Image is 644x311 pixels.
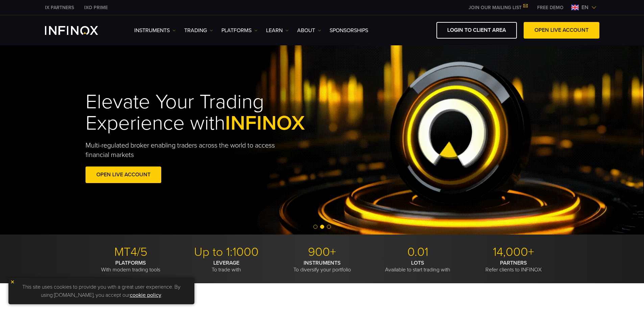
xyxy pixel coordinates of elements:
[115,260,146,266] strong: PLATFORMS
[225,111,305,135] span: INFINOX
[86,141,286,160] p: Multi-regulated broker enabling traders across the world to access financial markets
[86,166,161,183] a: OPEN LIVE ACCOUNT
[411,260,424,266] strong: LOTS
[221,26,258,35] a: PLATFORMS
[86,91,336,134] h1: Elevate Your Trading Experience with
[297,26,321,35] a: ABOUT
[45,26,114,35] a: INFINOX Logo
[524,22,599,39] a: OPEN LIVE ACCOUNT
[579,3,591,12] span: en
[213,260,239,266] strong: LEVERAGE
[468,245,559,260] p: 14,000+
[130,292,161,298] a: cookie policy
[313,225,317,229] span: Go to slide 1
[373,245,463,260] p: 0.01
[184,26,213,35] a: TRADING
[181,260,272,273] p: To trade with
[40,4,79,11] a: INFINOX
[277,260,367,273] p: To diversify your portfolio
[266,26,289,35] a: Learn
[277,245,367,260] p: 900+
[10,280,15,284] img: yellow close icon
[330,26,368,35] a: SPONSORSHIPS
[463,5,532,10] a: JOIN OUR MAILING LIST
[86,260,176,273] p: With modern trading tools
[134,26,176,35] a: Instruments
[320,225,324,229] span: Go to slide 2
[500,260,527,266] strong: PARTNERS
[12,281,191,301] p: This site uses cookies to provide you with a great user experience. By using [DOMAIN_NAME], you a...
[468,260,559,273] p: Refer clients to INFINOX
[327,225,331,229] span: Go to slide 3
[373,260,463,273] p: Available to start trading with
[304,260,341,266] strong: INSTRUMENTS
[181,245,272,260] p: Up to 1:1000
[436,22,517,39] a: LOGIN TO CLIENT AREA
[532,4,569,11] a: INFINOX MENU
[86,245,176,260] p: MT4/5
[79,4,113,11] a: INFINOX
